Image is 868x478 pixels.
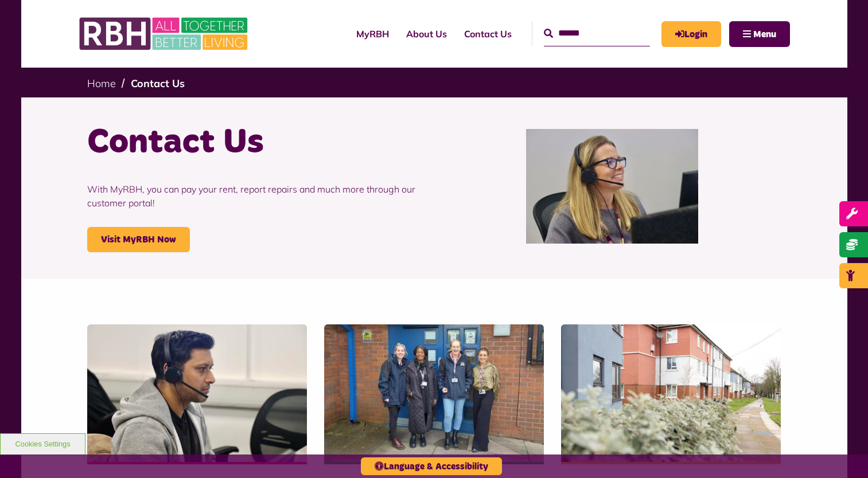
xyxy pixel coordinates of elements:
[753,30,776,39] span: Menu
[526,129,698,244] img: Contact Centre February 2024 (1)
[79,11,251,56] img: RBH
[661,21,721,47] a: MyRBH
[348,18,398,49] a: MyRBH
[87,120,426,165] h1: Contact Us
[324,324,544,462] img: Heywood Drop In 2024
[561,324,781,462] img: SAZMEDIA RBH 22FEB24 97
[398,18,456,49] a: About Us
[456,18,520,49] a: Contact Us
[729,21,790,47] button: Navigation
[87,77,116,90] a: Home
[816,426,868,478] iframe: Netcall Web Assistant for live chat
[361,457,502,475] button: Language & Accessibility
[131,77,185,90] a: Contact Us
[87,324,307,462] img: Contact Centre February 2024 (4)
[87,165,426,227] p: With MyRBH, you can pay your rent, report repairs and much more through our customer portal!
[87,227,190,252] a: Visit MyRBH Now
